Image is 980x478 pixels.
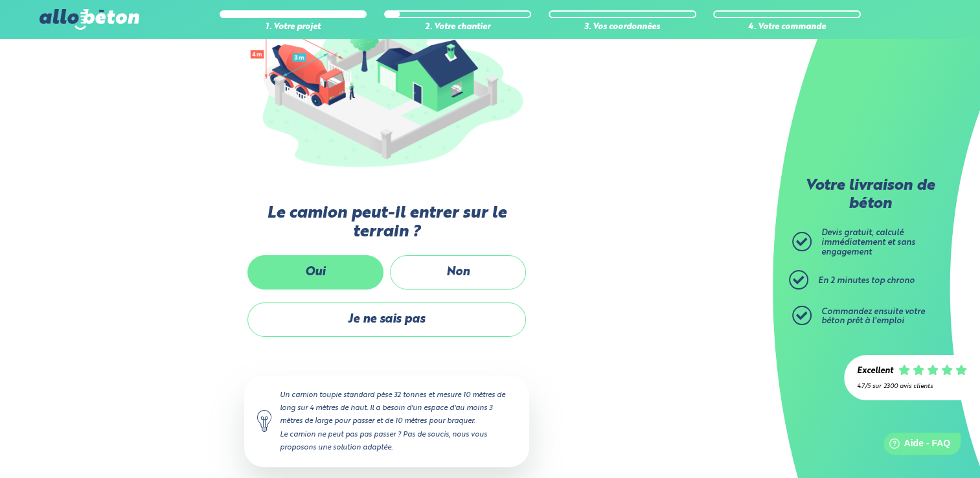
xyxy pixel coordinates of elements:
label: Non [390,255,526,290]
p: Votre livraison de béton [795,177,944,213]
div: 4. Votre commande [713,23,861,32]
div: 4.7/5 sur 2300 avis clients [857,383,967,390]
div: Excellent [857,367,893,376]
img: allobéton [40,9,139,30]
iframe: Help widget launcher [865,427,966,464]
div: Un camion toupie standard pèse 32 tonnes et mesure 10 mètres de long sur 4 mètres de haut. Il a b... [244,376,529,467]
label: Oui [247,255,383,290]
span: Devis gratuit, calculé immédiatement et sans engagement [821,229,915,256]
label: Le camion peut-il entrer sur le terrain ? [244,204,529,242]
span: Commandez ensuite votre béton prêt à l'emploi [821,308,925,326]
div: 3. Vos coordonnées [549,23,696,32]
div: 1. Votre projet [220,23,367,32]
div: 2. Votre chantier [384,23,532,32]
span: En 2 minutes top chrono [818,277,915,285]
label: Je ne sais pas [247,302,526,337]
